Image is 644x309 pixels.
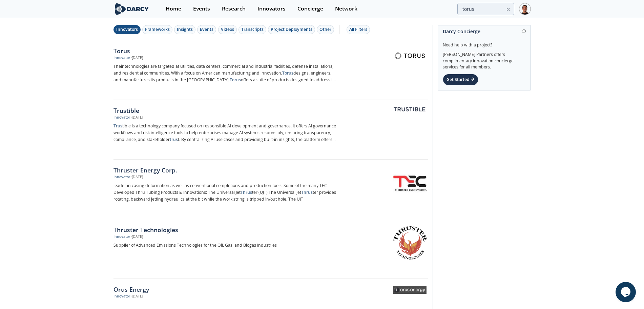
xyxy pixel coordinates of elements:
p: Their technologies are targeted at utilities, data centers, commercial and industrial facilities,... [113,63,338,83]
div: [PERSON_NAME] Partners offers complimentary innovation concierge services for all members. [443,48,526,70]
a: Thruster Energy Corp. Innovator •[DATE] leader in casing deformation as well as conventional comp... [113,160,428,219]
div: • [DATE] [130,234,143,240]
iframe: chat widget [616,282,637,302]
img: Thruster Energy Corp. [393,167,427,200]
div: Innovator [113,234,130,240]
div: Concierge [297,6,323,12]
button: Transcripts [238,25,266,34]
a: Trustible Innovator •[DATE] Trustible is a technology company focused on responsible AI developme... [113,100,428,160]
div: • [DATE] [130,115,143,120]
input: Advanced Search [457,3,514,15]
img: logo-wide.svg [113,3,150,15]
div: Innovator [113,294,130,299]
div: • [DATE] [130,174,143,180]
div: Frameworks [145,26,170,33]
div: Home [166,6,181,12]
div: Project Deployments [271,26,312,33]
img: Trustible [393,107,427,111]
div: All Filters [349,26,367,33]
button: All Filters [347,25,370,34]
div: Other [319,26,331,33]
strong: Torus [230,77,241,83]
img: Profile [519,3,531,15]
strong: Torus [282,70,293,76]
strong: Trus [113,123,122,129]
button: Project Deployments [268,25,315,34]
div: Thruster Energy Corp. [113,166,338,174]
button: Events [197,25,216,34]
div: Videos [221,26,234,33]
div: Get Started [443,74,478,85]
a: Thruster Technologies Innovator •[DATE] Supplier of Advanced Emissions Technologies for the Oil, ... [113,219,428,279]
img: Orus Energy [393,286,427,294]
div: Orus Energy [113,285,338,294]
button: Insights [174,25,195,34]
div: • [DATE] [130,55,143,61]
a: Torus Innovator •[DATE] Their technologies are targeted at utilities, data centers, commercial an... [113,40,428,100]
button: Other [317,25,334,34]
div: Transcripts [241,26,264,33]
img: information.svg [522,29,526,33]
div: Darcy Concierge [443,25,526,37]
button: Frameworks [142,25,172,34]
p: leader in casing deformation as well as conventional completions and production tools. Some of th... [113,182,338,203]
div: • [DATE] [130,294,143,299]
img: Torus [393,47,427,64]
div: Innovators [116,26,138,33]
div: Insights [177,26,193,33]
div: Trustible [113,106,338,115]
button: Innovators [113,25,141,34]
div: Innovator [113,55,130,61]
div: Thruster Technologies [113,225,338,234]
div: Innovator [113,174,130,180]
div: Torus [113,46,338,55]
img: Thruster Technologies [393,226,427,260]
p: Supplier of Advanced Emissions Technologies for the Oil, Gas, and Biogas Industries [113,242,338,249]
div: Events [193,6,210,12]
div: Research [222,6,246,12]
div: Innovators [257,6,286,12]
div: Innovator [113,115,130,120]
div: Network [335,6,357,12]
p: tible is a technology company focused on responsible AI development and governance. It offers AI ... [113,123,338,143]
strong: trus [170,137,178,142]
div: Need help with a project? [443,37,526,48]
strong: Thrus [241,189,252,195]
div: Events [200,26,213,33]
strong: Thrus [301,189,313,195]
button: Videos [218,25,237,34]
